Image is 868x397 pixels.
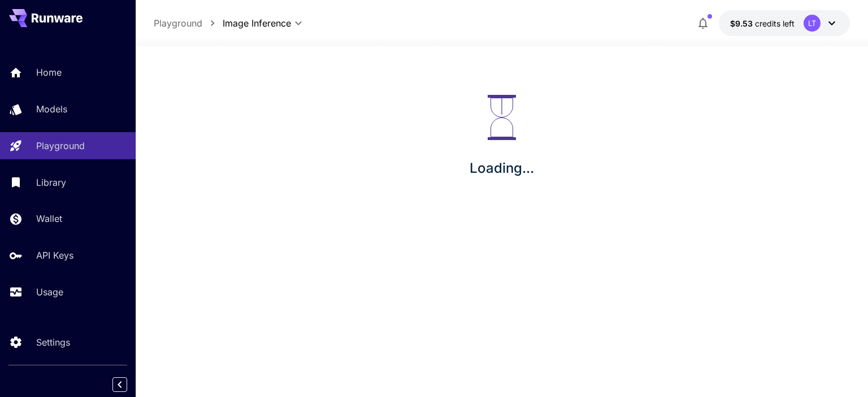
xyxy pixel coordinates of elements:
p: Playground [36,139,85,152]
a: Playground [154,16,202,30]
div: LT [804,15,821,32]
p: Models [36,102,67,116]
button: $9.52518LT [719,10,850,36]
button: Collapse sidebar [112,377,127,392]
p: Usage [36,285,63,299]
p: Library [36,176,66,189]
p: API Keys [36,248,73,262]
p: Loading... [470,158,534,178]
span: credits left [755,19,795,28]
nav: breadcrumb [154,16,223,30]
p: Wallet [36,212,62,225]
span: $9.53 [730,19,755,28]
div: $9.52518 [730,18,795,29]
p: Settings [36,335,70,349]
p: Home [36,66,62,79]
span: Image Inference [223,16,291,30]
div: Collapse sidebar [121,374,136,395]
